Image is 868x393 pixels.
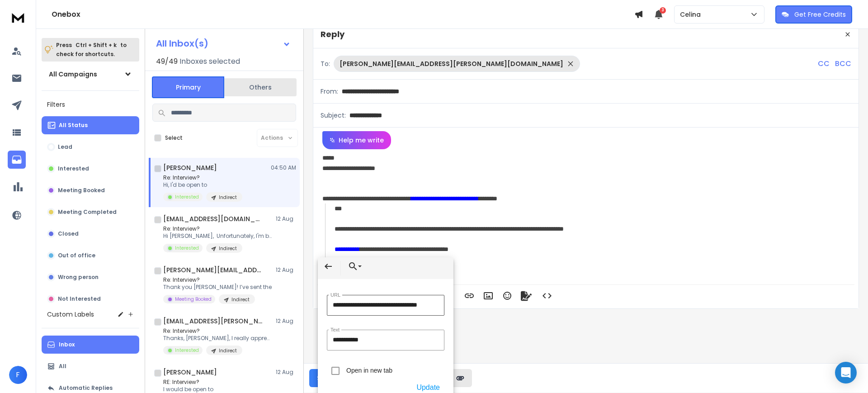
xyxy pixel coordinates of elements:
[9,366,27,384] button: F
[794,10,846,19] p: Get Free Credits
[538,287,556,305] button: Code View
[58,165,89,172] p: Interested
[340,59,563,68] p: [PERSON_NAME][EMAIL_ADDRESS][PERSON_NAME][DOMAIN_NAME]
[163,317,263,326] h1: [EMAIL_ADDRESS][PERSON_NAME][DOMAIN_NAME]
[343,257,363,275] button: Choose Link
[42,160,139,178] button: Interested
[9,9,27,26] img: logo
[59,122,88,129] p: All Status
[329,327,341,333] label: Text
[321,111,346,120] p: Subject:
[219,245,237,252] p: Indirect
[276,369,296,376] p: 12 Aug
[835,58,851,69] p: BCC
[163,181,242,189] p: Hi, I'd be open to
[163,327,272,335] p: Re: Interview?
[660,7,666,14] span: 3
[42,98,139,111] h3: Filters
[318,257,339,275] button: Back
[58,230,79,237] p: Closed
[316,287,379,305] button: AI Rephrase
[818,58,830,69] p: CC
[163,174,242,181] p: Re: Interview?
[42,65,139,83] button: All Campaigns
[231,296,250,303] p: Indirect
[271,164,296,171] p: 04:50 AM
[175,245,199,251] p: Interested
[59,384,113,392] p: Automatic Replies
[309,369,341,387] button: Send
[461,287,478,305] button: Insert Link (Ctrl+K)
[680,10,704,19] p: Celina
[224,77,297,97] button: Others
[42,357,139,375] button: All
[58,187,105,194] p: Meeting Booked
[835,362,857,384] div: Open Intercom Messenger
[156,39,208,48] h1: All Inbox(s)
[163,284,272,291] p: Thank you [PERSON_NAME]! I’ve sent the
[149,34,298,52] button: All Inbox(s)
[58,252,95,259] p: Out of office
[219,347,237,354] p: Indirect
[47,310,94,319] h3: Custom Labels
[321,28,344,41] p: Reply
[156,56,178,67] span: 49 / 49
[329,292,342,298] label: URL
[59,363,66,370] p: All
[49,70,97,79] h1: All Campaigns
[322,131,391,149] button: Help me write
[42,225,139,243] button: Closed
[163,163,217,172] h1: [PERSON_NAME]
[42,138,139,156] button: Lead
[58,295,101,303] p: Not Interested
[163,265,263,275] h1: [PERSON_NAME][EMAIL_ADDRESS][DOMAIN_NAME]
[42,203,139,221] button: Meeting Completed
[175,194,199,200] p: Interested
[276,215,296,223] p: 12 Aug
[42,181,139,199] button: Meeting Booked
[346,367,392,374] label: Open in new tab
[42,246,139,265] button: Out of office
[219,194,237,201] p: Indirect
[321,59,330,68] p: To:
[276,266,296,274] p: 12 Aug
[58,143,72,151] p: Lead
[163,225,272,232] p: Re: Interview?
[163,368,217,377] h1: [PERSON_NAME]
[42,116,139,134] button: All Status
[165,134,183,142] label: Select
[163,386,242,393] p: I would be open to
[42,290,139,308] button: Not Interested
[59,341,75,348] p: Inbox
[163,335,272,342] p: Thanks, [PERSON_NAME], I really appreciate
[56,41,127,59] p: Press to check for shortcuts.
[175,347,199,354] p: Interested
[163,214,263,223] h1: [EMAIL_ADDRESS][DOMAIN_NAME]
[175,296,212,303] p: Meeting Booked
[42,268,139,286] button: Wrong person
[179,56,240,67] h3: Inboxes selected
[58,208,117,216] p: Meeting Completed
[52,9,634,20] h1: Onebox
[163,276,272,284] p: Re: Interview?
[58,274,99,281] p: Wrong person
[74,40,118,50] span: Ctrl + Shift + k
[276,317,296,325] p: 12 Aug
[321,87,338,96] p: From:
[163,379,242,386] p: RE: Interview?
[152,76,224,98] button: Primary
[518,287,535,305] button: Signature
[163,232,272,240] p: Hi [PERSON_NAME], Unfortunately, I'm booked up
[499,287,516,305] button: Emoticons
[42,336,139,354] button: Inbox
[775,5,852,24] button: Get Free Credits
